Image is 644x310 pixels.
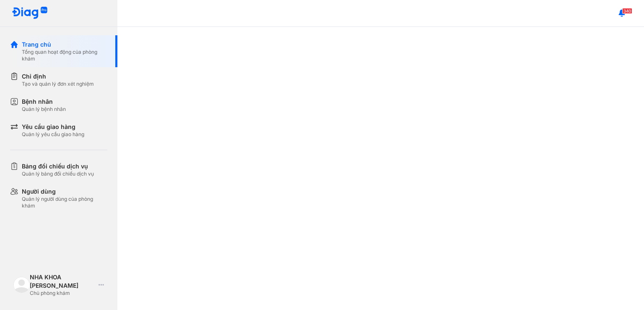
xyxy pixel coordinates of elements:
div: Người dùng [22,187,107,196]
img: logo [13,277,30,293]
span: 340 [622,8,632,14]
div: Quản lý người dùng của phòng khám [22,196,107,209]
div: NHA KHOA [PERSON_NAME] [30,273,96,290]
div: Yêu cầu giao hàng [22,123,84,131]
div: Chủ phòng khám [30,290,96,297]
div: Quản lý yêu cầu giao hàng [22,131,84,138]
div: Quản lý bảng đối chiếu dịch vụ [22,171,94,177]
div: Chỉ định [22,72,94,81]
img: logo [12,7,48,20]
div: Tổng quan hoạt động của phòng khám [22,49,107,62]
div: Tạo và quản lý đơn xét nghiệm [22,81,94,87]
div: Quản lý bệnh nhân [22,106,66,113]
div: Trang chủ [22,40,107,49]
div: Bệnh nhân [22,97,66,106]
div: Bảng đối chiếu dịch vụ [22,162,94,171]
